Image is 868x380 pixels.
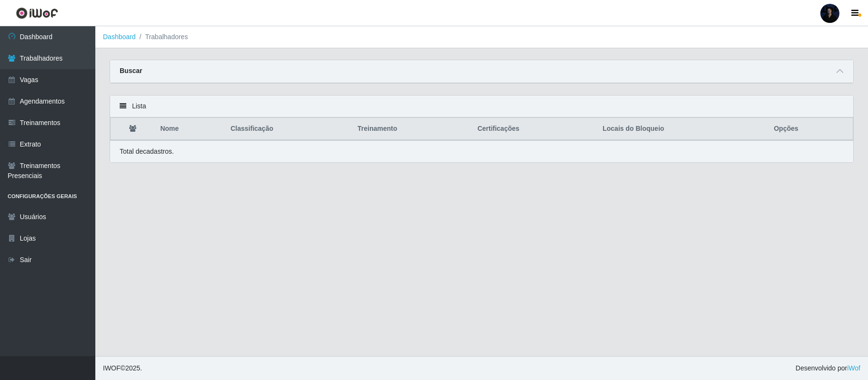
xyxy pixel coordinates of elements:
th: Treinamento [352,118,472,140]
span: © 2025 . [103,363,142,373]
th: Locais do Bloqueio [597,118,768,140]
th: Nome [154,118,225,140]
li: Trabalhadores [136,32,188,42]
div: Lista [110,95,853,117]
span: Desenvolvido por [796,363,860,373]
span: IWOF [103,364,121,372]
th: Opções [768,118,853,140]
a: iWof [847,364,860,372]
th: Certificações [472,118,597,140]
strong: Buscar [120,67,142,74]
img: CoreUI Logo [16,7,58,19]
p: Total de cadastros. [120,147,174,157]
nav: breadcrumb [95,26,868,48]
th: Classificação [225,118,352,140]
a: Dashboard [103,33,136,41]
